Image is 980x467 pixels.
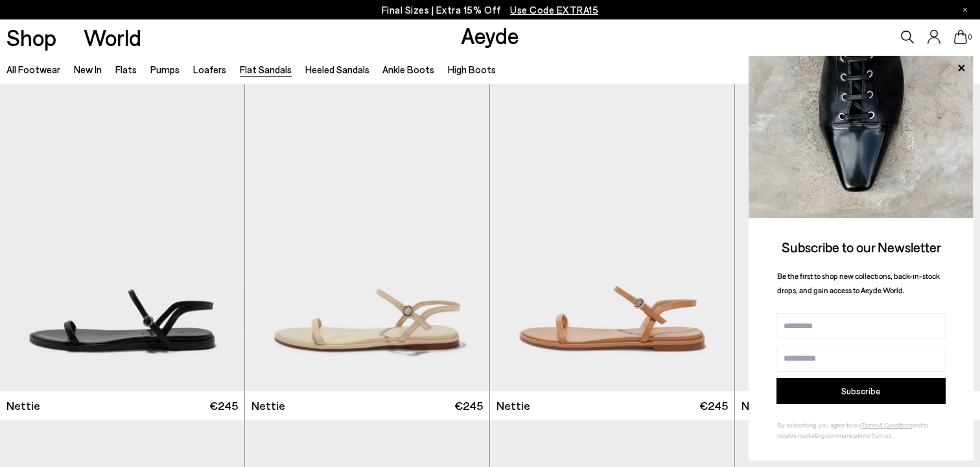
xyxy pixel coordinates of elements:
img: ca3f721fb6ff708a270709c41d776025.jpg [749,56,974,218]
a: Heeled Sandals [305,64,369,75]
a: 0 [954,30,967,44]
span: €245 [454,398,483,414]
a: All Footwear [6,64,60,75]
a: Nettie €245 [735,391,980,420]
a: Shop [6,26,56,49]
a: Next slide Previous slide [245,84,489,391]
img: Nettie Leather Sandals [245,84,489,391]
span: Navigate to /collections/ss25-final-sizes [510,4,598,16]
span: By subscribing, you agree to our [777,421,861,429]
a: Flat Sandals [240,64,292,75]
span: Nettie [6,398,40,414]
img: Nettie Leather Sandals [735,84,980,391]
span: Subscribe to our Newsletter [782,239,941,255]
a: Aeyde [461,21,519,49]
button: Subscribe [776,378,946,404]
span: Nettie [741,398,775,414]
a: New In [74,64,102,75]
a: World [84,26,141,49]
span: €245 [209,398,238,414]
a: Ankle Boots [382,64,434,75]
span: Be the first to shop new collections, back-in-stock drops, and gain access to Aeyde World. [777,271,940,295]
span: Nettie [496,398,530,414]
img: Nettie Leather Sandals [490,84,734,391]
span: €245 [699,398,728,414]
span: 0 [967,34,974,41]
a: Nettie €245 [490,391,734,420]
a: Pumps [150,64,180,75]
span: Nettie [251,398,285,414]
a: Terms & Conditions [861,421,912,429]
a: High Boots [448,64,496,75]
a: Flats [115,64,137,75]
a: Loafers [193,64,226,75]
p: Final Sizes | Extra 15% Off [382,2,599,18]
div: 1 / 6 [245,84,489,391]
a: Nettie €245 [245,391,489,420]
